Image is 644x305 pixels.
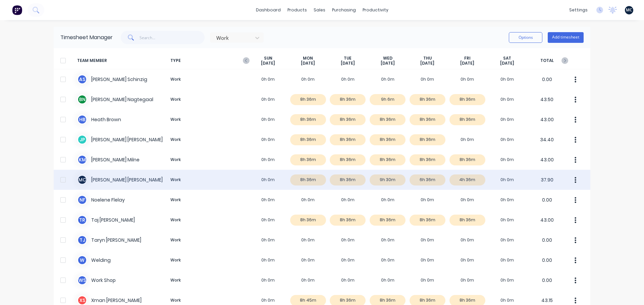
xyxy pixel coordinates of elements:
[626,7,632,13] span: MC
[301,61,315,66] span: [DATE]
[464,56,471,61] span: FRI
[359,5,392,15] div: productivity
[344,56,352,61] span: TUE
[566,5,591,15] div: settings
[253,5,284,15] a: dashboard
[264,56,272,61] span: SUN
[310,5,329,15] div: sales
[261,61,275,66] span: [DATE]
[284,5,310,15] div: products
[423,56,432,61] span: THU
[168,56,248,66] span: TYPE
[77,56,168,66] span: TEAM MEMBER
[503,56,511,61] span: SAT
[140,31,205,44] input: Search...
[509,32,542,43] button: Options
[12,5,22,15] img: Factory
[383,56,392,61] span: WED
[341,61,355,66] span: [DATE]
[329,5,359,15] div: purchasing
[303,56,313,61] span: MON
[460,61,474,66] span: [DATE]
[548,32,584,43] button: Add timesheet
[527,56,567,66] span: TOTAL
[420,61,434,66] span: [DATE]
[500,61,514,66] span: [DATE]
[60,33,113,42] div: Timesheet Manager
[381,61,395,66] span: [DATE]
